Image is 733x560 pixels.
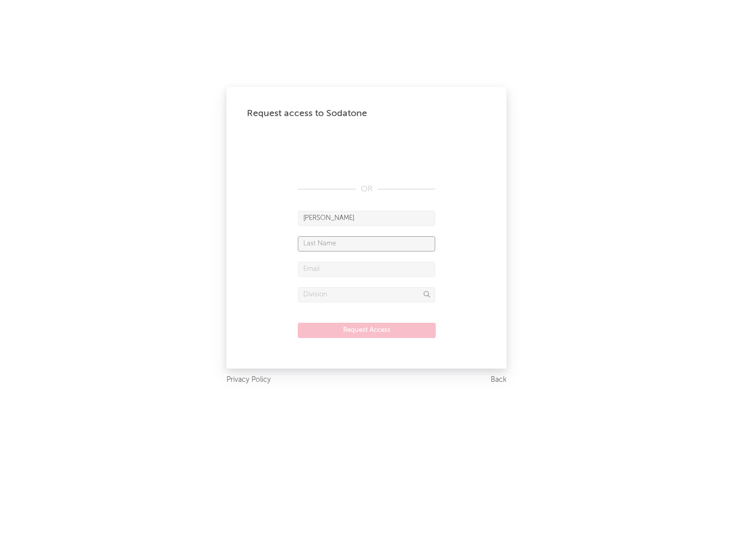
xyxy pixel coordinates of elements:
button: Request Access [298,323,436,338]
div: Request access to Sodatone [247,107,486,120]
div: OR [298,183,435,195]
input: First Name [298,211,435,226]
a: Privacy Policy [227,374,271,386]
input: Division [298,287,435,302]
input: Last Name [298,236,435,251]
a: Back [491,374,506,386]
input: Email [298,262,435,277]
